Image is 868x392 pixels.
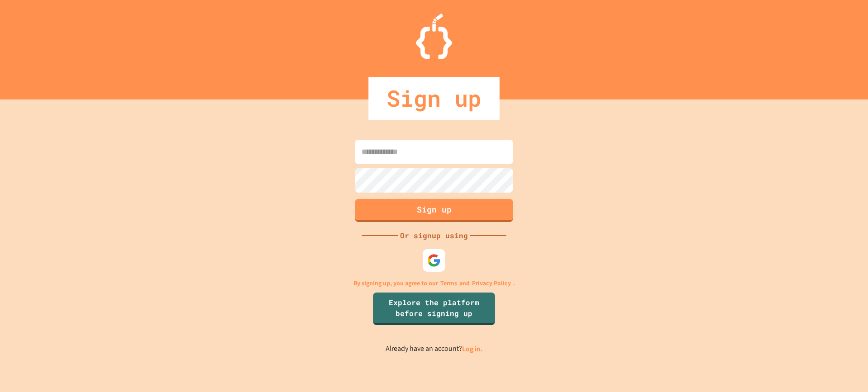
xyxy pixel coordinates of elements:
img: Logo.svg [416,14,452,59]
p: Already have an account? [386,343,483,354]
button: Sign up [355,199,513,222]
a: Log in. [462,344,483,354]
p: By signing up, you agree to our and . [354,279,515,288]
a: Terms [440,279,457,288]
a: Explore the platform before signing up [373,293,495,325]
a: Privacy Policy [472,279,511,288]
img: google-icon.svg [427,254,441,267]
div: Or signup using [398,230,470,241]
div: Sign up [368,77,500,120]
